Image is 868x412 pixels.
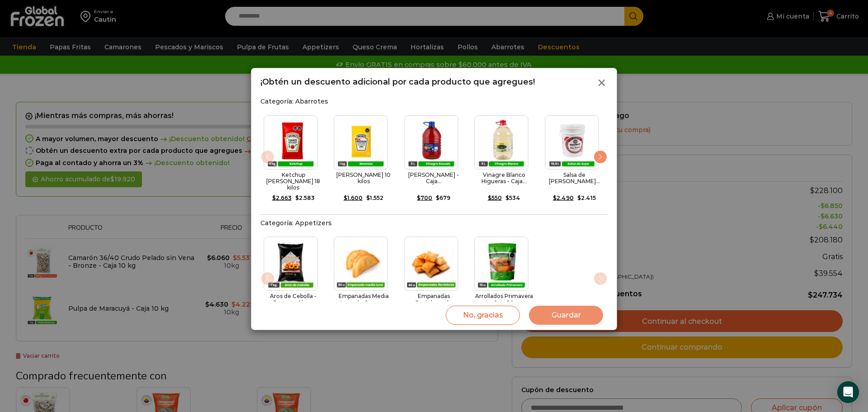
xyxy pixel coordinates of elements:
h2: ¡Obtén un descuento adicional por cada producto que agregues! [260,77,535,87]
span: $ [366,194,370,201]
bdi: 2.490 [553,194,574,201]
h2: Categoría: Abarrotes [260,98,608,105]
span: $ [344,194,347,201]
button: Guardar [529,306,603,325]
div: 3 / 14 [401,110,467,210]
div: 4 / 4 [471,231,537,331]
span: $ [577,194,581,201]
div: 5 / 14 [542,110,607,210]
h2: Salsa de [PERSON_NAME]... [545,172,604,185]
div: 1 / 4 [260,231,326,331]
bdi: 700 [417,194,432,201]
button: No, gracias [446,306,520,325]
span: $ [553,194,557,201]
h2: Vinagre Blanco Higueras - Caja... [474,172,533,185]
div: 2 / 4 [330,231,396,331]
h2: [PERSON_NAME] 10 kilos [334,172,393,185]
h2: Empanadas Ravioleras de Queso... [404,293,463,313]
h2: Categoría: Appetizers [260,219,608,227]
span: $ [436,194,439,201]
bdi: 2.663 [272,194,292,201]
span: $ [272,194,276,201]
h2: [PERSON_NAME] - Caja... [404,172,463,185]
h2: Ketchup [PERSON_NAME] 18 kilos [264,172,323,191]
bdi: 2.415 [577,194,596,201]
bdi: 1.552 [366,194,383,201]
span: $ [505,194,509,201]
span: $ [295,194,299,201]
bdi: 679 [436,194,450,201]
div: Next slide [593,150,608,164]
div: 4 / 14 [471,110,537,210]
span: $ [488,194,491,201]
h2: Aros de Cebolla - Formato 1 kg... [264,293,323,306]
bdi: 2.583 [295,194,315,201]
div: 1 / 14 [260,110,326,210]
div: 3 / 4 [401,231,467,331]
bdi: 534 [505,194,520,201]
bdi: 1.600 [344,194,363,201]
bdi: 550 [488,194,502,201]
span: $ [417,194,420,201]
div: Open Intercom Messenger [837,381,859,403]
div: 2 / 14 [330,110,396,210]
h2: Empanadas Media Luna de Queso... [334,293,393,306]
h2: Arrollados Primavera - Caja 80... [474,293,533,306]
